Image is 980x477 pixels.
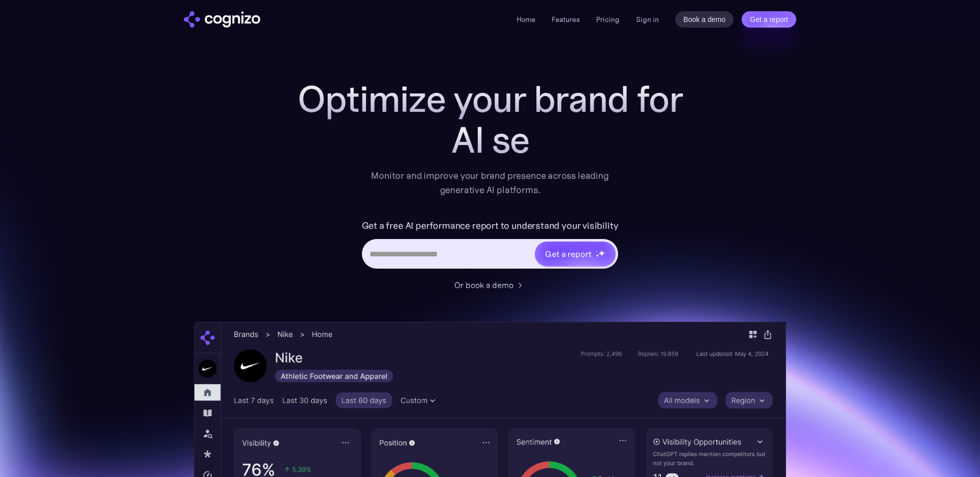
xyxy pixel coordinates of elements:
[534,241,617,267] a: Get a reportstarstarstar
[596,254,599,257] img: star
[286,79,694,120] h1: Optimize your brand for
[545,248,591,260] div: Get a report
[675,11,734,28] a: Book a demo
[362,218,619,274] form: Hero URL Input Form
[362,218,619,234] label: Get a free AI performance report to understand your visibility
[596,250,597,252] img: star
[286,120,694,160] div: AI se
[184,11,260,28] img: cognizo logo
[598,250,605,256] img: star
[596,15,620,24] a: Pricing
[454,279,526,291] a: Or book a demo
[636,13,659,26] a: Sign in
[517,15,535,24] a: Home
[184,11,260,28] a: home
[364,169,616,197] div: Monitor and improve your brand presence across leading generative AI platforms.
[552,15,580,24] a: Features
[454,279,513,291] div: Or book a demo
[742,11,796,28] a: Get a report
